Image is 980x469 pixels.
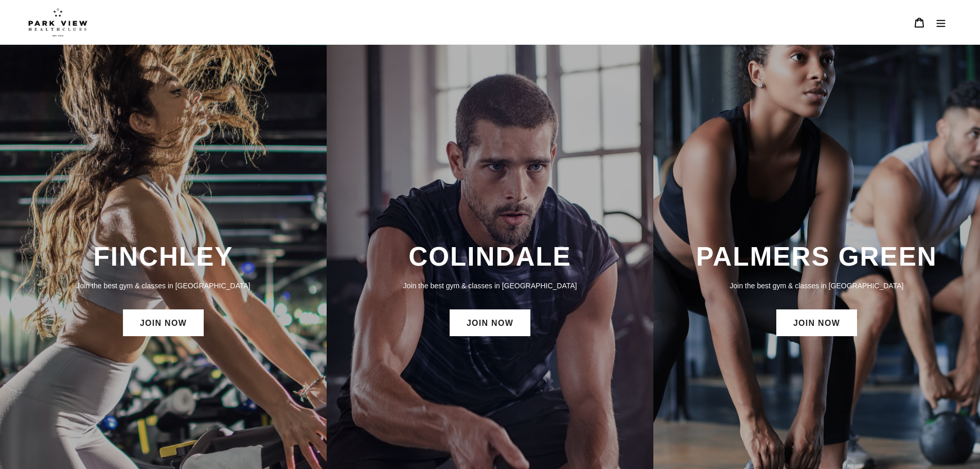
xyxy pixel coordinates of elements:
p: Join the best gym & classes in [GEOGRAPHIC_DATA] [10,280,316,291]
p: Join the best gym & classes in [GEOGRAPHIC_DATA] [337,280,643,291]
img: Park view health clubs is a gym near you. [28,8,87,37]
a: JOIN NOW: Palmers Green Membership [776,309,857,336]
a: JOIN NOW: Colindale Membership [450,309,530,336]
a: JOIN NOW: Finchley Membership [123,309,204,336]
button: Menu [930,11,952,33]
h3: FINCHLEY [10,241,316,272]
h3: COLINDALE [337,241,643,272]
h3: PALMERS GREEN [664,241,970,272]
p: Join the best gym & classes in [GEOGRAPHIC_DATA] [664,280,970,291]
